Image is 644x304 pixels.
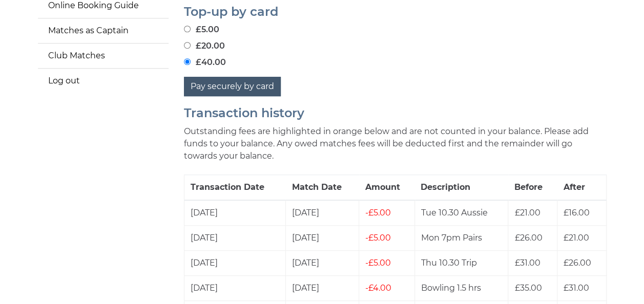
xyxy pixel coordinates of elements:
span: £5.00 [365,233,391,243]
th: Transaction Date [184,175,286,200]
input: £40.00 [184,58,191,65]
h2: Transaction history [184,106,607,120]
th: Match Date [286,175,359,200]
th: Description [414,175,508,200]
td: [DATE] [286,275,359,300]
span: £4.00 [365,283,391,293]
label: £5.00 [184,24,219,36]
span: £21.00 [514,208,540,218]
span: £5.00 [365,208,391,218]
label: £40.00 [184,56,226,69]
h2: Top-up by card [184,5,607,18]
a: Log out [38,69,169,93]
input: £20.00 [184,42,191,49]
th: Before [508,175,557,200]
td: [DATE] [184,200,286,226]
td: [DATE] [184,250,286,275]
a: Club Matches [38,44,169,68]
td: [DATE] [184,225,286,250]
span: £5.00 [365,258,391,268]
th: After [557,175,606,200]
td: [DATE] [286,250,359,275]
label: £20.00 [184,40,225,52]
td: [DATE] [184,275,286,300]
span: £35.00 [514,283,542,293]
span: £21.00 [564,233,589,243]
td: Thu 10.30 Trip [414,250,508,275]
input: £5.00 [184,26,191,32]
td: Tue 10.30 Aussie [414,200,508,226]
span: £31.00 [514,258,540,268]
span: £31.00 [564,283,589,293]
span: £26.00 [514,233,542,243]
td: [DATE] [286,225,359,250]
td: Bowling 1.5 hrs [414,275,508,300]
a: Matches as Captain [38,18,169,43]
th: Amount [359,175,415,200]
button: Pay securely by card [184,77,281,96]
p: Outstanding fees are highlighted in orange below and are not counted in your balance. Please add ... [184,125,607,162]
span: £16.00 [564,208,590,218]
td: [DATE] [286,200,359,226]
span: £26.00 [564,258,591,268]
td: Mon 7pm Pairs [414,225,508,250]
